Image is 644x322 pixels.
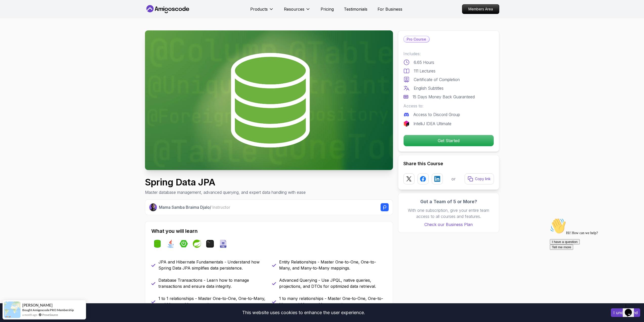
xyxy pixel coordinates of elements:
[2,29,25,34] button: Tell me more
[611,308,640,317] button: Accept cookies
[42,313,58,317] a: ProveSource
[158,295,266,308] p: 1 to 1 relationships - Master One-to-One, One-to-Many, and Many-to-Many mappings.
[2,23,32,29] button: I have a question
[414,68,435,74] p: 111 Lectures
[2,2,18,18] img: :wave:
[284,6,310,16] button: Resources
[145,30,393,170] img: spring-data-jpa_thumbnail
[167,240,175,248] img: java logo
[250,6,274,16] button: Products
[2,15,50,19] span: Hi! How can we help?
[403,198,494,205] h3: Got a Team of 5 or More?
[180,240,188,248] img: spring-boot logo
[344,6,367,12] a: Testimonials
[145,177,306,187] h1: Spring Data JPA
[153,240,161,248] img: spring-data-jpa logo
[284,6,304,12] p: Resources
[279,259,387,271] p: Entity Relationships - Master One-to-One, One-to-Many, and Many-to-Many mappings.
[212,205,230,210] span: Instructor
[451,176,456,182] p: or
[403,51,494,57] p: Includes:
[465,173,494,184] button: Copy link
[404,135,494,146] p: Get Started
[413,121,451,127] p: IntelliJ IDEA Ultimate
[413,111,460,118] p: Access to Discord Group
[206,240,214,248] img: terminal logo
[279,295,387,308] p: 1 to many relationships - Master One-to-One, One-to-Many, and Many-to-Many mappings.
[462,5,499,14] p: Members Area
[412,94,475,100] p: 15 Days Money Back Guaranteed
[414,77,460,83] p: Certificate of Completion
[4,307,603,318] div: This website uses cookies to enhance the user experience.
[4,301,20,318] img: provesource social proof notification image
[378,6,402,12] a: For Business
[149,203,157,211] img: Nelson Djalo
[250,6,268,12] p: Products
[22,303,53,307] span: [PERSON_NAME]
[462,4,499,14] a: Members Area
[158,277,266,289] p: Database Transactions - Learn how to manage transactions and ensure data integrity.
[414,59,434,65] p: 6.65 Hours
[403,135,494,146] button: Get Started
[33,308,74,312] a: Amigoscode PRO Membership
[403,121,409,127] img: jetbrains logo
[475,176,491,181] p: Copy link
[151,228,387,235] h2: What you will learn
[623,302,639,317] iframe: chat widget
[2,2,93,34] div: 👋Hi! How can we help?I have a questionTell me more
[279,277,387,289] p: Advanced Querying - Use JPQL, native queries, projections, and DTOs for optimized data retrieval.
[321,6,334,12] a: Pricing
[22,313,37,317] span: a month ago
[404,36,429,42] p: Pro Course
[403,221,494,228] a: Check our Business Plan
[414,85,444,91] p: English Subtitles
[548,216,639,299] iframe: chat widget
[219,240,227,248] img: sql logo
[22,308,32,312] span: Bought
[403,103,494,109] p: Access to:
[159,204,230,210] p: Mama Samba Braima Djalo /
[403,207,494,219] p: With one subscription, give your entire team access to all courses and features.
[403,160,494,167] h2: Share this Course
[145,189,306,195] p: Master database management, advanced querying, and expert data handling with ease
[193,240,201,248] img: spring logo
[158,259,266,271] p: JPA and Hibernate Fundamentals - Understand how Spring Data JPA simplifies data persistence.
